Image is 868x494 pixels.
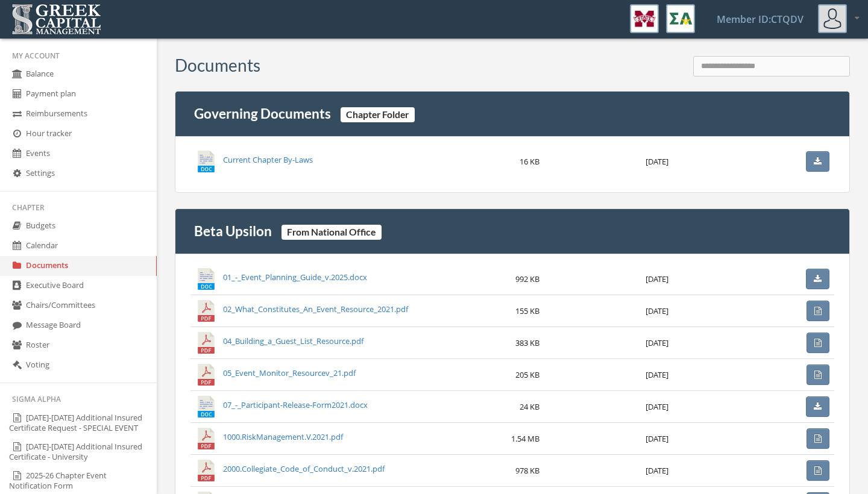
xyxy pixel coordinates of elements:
[520,156,539,167] span: 16 KB
[175,56,260,75] h3: Documents
[515,305,539,316] span: 155 KB
[646,401,668,412] span: [DATE]
[341,107,415,122] span: Chapter Folder
[281,225,382,240] span: From National Office
[195,428,217,449] img: 1000.RiskManagement.V.2021.pdf
[223,399,368,410] a: 07_-_Participant-Release-Form2021.docx
[195,460,217,481] img: 2000.Collegiate_Code_of_Conduct_v.2021.pdf
[515,369,539,380] span: 205 KB
[515,274,539,284] span: 992 KB
[223,463,385,474] a: 2000.Collegiate_Code_of_Conduct_v.2021.pdf
[223,154,313,165] a: Current Chapter By-Laws
[195,332,217,354] img: 04_Building_a_Guest_List_Resource.pdf
[646,337,668,348] span: [DATE]
[702,1,818,38] a: Member ID: CTQDV
[646,305,668,316] span: [DATE]
[520,401,539,412] span: 24 KB
[646,274,668,284] span: [DATE]
[194,223,272,239] a: Beta Upsilon
[646,465,668,476] span: [DATE]
[515,465,539,476] span: 978 KB
[515,337,539,348] span: 383 KB
[511,433,539,444] span: 1.54 MB
[223,272,367,283] a: 01_-_Event_Planning_Guide_v.2025.docx
[195,268,217,290] img: 01_-_Event_Planning_Guide_v.2025.docx
[223,336,363,346] a: 04_Building_a_Guest_List_Resource.pdf
[195,364,217,386] img: 05_Event_Monitor_Resourcev_21.pdf
[195,396,217,417] img: 07_-_Participant-Release-Form2021.docx
[195,151,217,172] img: Current Chapter By-Laws
[194,105,331,122] a: Governing Documents
[646,156,668,167] span: [DATE]
[646,433,668,444] span: [DATE]
[195,300,217,322] img: 02_What_Constitutes_An_Event_Resource_2021.pdf
[223,367,356,378] a: 05_Event_Monitor_Resourcev_21.pdf
[223,304,408,314] a: 02_What_Constitutes_An_Event_Resource_2021.pdf
[223,431,343,442] a: 1000.RiskManagement.V.2021.pdf
[646,369,668,380] span: [DATE]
